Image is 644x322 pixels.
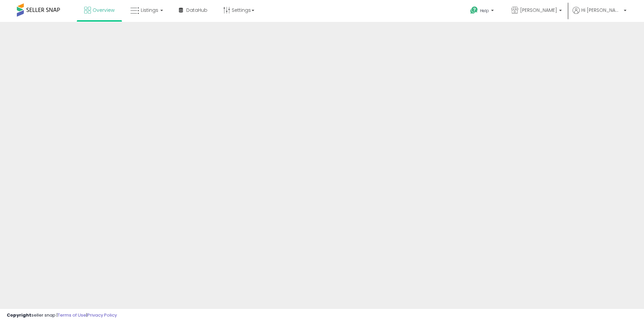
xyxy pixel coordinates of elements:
span: Overview [93,7,115,14]
i: Get Help [470,6,478,15]
span: Help [480,8,489,14]
a: Hi [PERSON_NAME] [573,7,626,22]
span: DataHub [186,7,207,14]
a: Help [465,1,501,22]
span: [PERSON_NAME] [520,7,557,14]
span: Hi [PERSON_NAME] [581,7,622,14]
span: Listings [141,7,158,14]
